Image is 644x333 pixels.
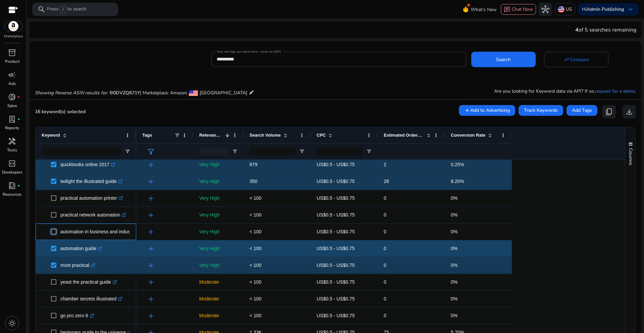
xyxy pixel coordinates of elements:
[250,195,261,201] span: < 100
[384,179,389,184] span: 28
[250,133,281,138] span: Search Volume
[147,148,155,156] span: filter_alt
[384,212,386,218] span: 0
[199,191,237,205] p: Very High
[384,195,386,201] span: 0
[35,108,86,115] span: 16 keyword(s) selected
[8,49,16,57] span: inventory_2
[317,212,355,218] span: US$0.5 - US$0.75
[110,90,140,96] span: B0DVZQ671Y
[147,261,155,270] span: add
[4,21,22,31] img: amazon.svg
[524,107,558,114] span: Track Keywords
[317,313,355,318] span: US$0.5 - US$0.75
[8,115,16,123] span: lab_profile
[199,292,237,306] p: Moderate
[317,133,326,138] span: CPC
[384,229,386,234] span: 0
[7,103,17,109] p: Sales
[199,258,237,272] p: Very High
[567,105,597,116] button: Add Tags
[3,191,21,197] p: Resources
[539,3,552,16] button: hub
[17,118,20,121] span: fiber_manual_record
[544,52,608,67] button: Compare
[8,137,16,145] span: handyman
[384,133,424,138] span: Estimated Orders/Month
[60,6,66,13] span: /
[42,147,121,155] input: Keyword Filter Input
[250,162,257,167] span: 879
[147,228,155,236] span: add
[451,296,458,301] span: 0%
[623,105,636,118] button: download
[470,107,510,114] span: Add to Advertising
[317,147,362,155] input: CPC Filter Input
[147,161,155,169] span: add
[317,296,355,301] span: US$0.5 - US$0.75
[471,4,497,15] span: What's New
[199,309,237,323] p: Moderate
[451,179,464,184] span: 8.20%
[451,212,458,218] span: 0%
[249,88,254,96] mat-icon: edit
[459,105,515,116] button: Add to Advertising
[451,133,485,138] span: Conversion Rate
[4,34,23,39] p: Marketplace
[250,212,261,218] span: < 100
[384,246,386,251] span: 0
[199,158,237,172] p: Very High
[570,56,589,63] span: Compare
[38,5,46,13] span: search
[35,90,108,96] i: Showing Reverse ASIN results for:
[602,105,616,118] button: content_copy
[60,191,123,205] p: practical automation printer
[558,6,565,13] img: us.svg
[625,108,633,116] span: download
[384,279,386,285] span: 0
[317,229,355,234] span: US$0.5 - US$0.75
[250,179,257,184] span: 350
[564,56,570,62] mat-icon: swap_horiz
[199,242,237,255] p: Very High
[566,3,572,15] p: US
[519,105,563,116] button: Track Keywords
[8,81,16,87] p: Ads
[147,211,155,219] span: add
[60,309,94,323] p: go pro zero 6
[250,296,261,301] span: < 100
[250,246,261,251] span: < 100
[60,158,115,172] p: quickbooks online 2017
[142,133,152,138] span: Tags
[60,258,95,272] p: most practical
[8,71,16,79] span: campaign
[8,159,16,168] span: code_blocks
[451,162,464,167] span: 0.25%
[627,5,635,13] span: keyboard_arrow_down
[199,133,223,138] span: Relevance Score
[299,149,305,154] button: Open Filter Menu
[317,246,355,251] span: US$0.5 - US$0.75
[501,4,536,15] button: chatChat Now
[199,225,237,239] p: Very High
[147,278,155,286] span: add
[384,296,386,301] span: 0
[366,149,372,154] button: Open Filter Menu
[471,52,536,67] button: Search
[464,107,470,113] mat-icon: add
[8,182,16,190] span: book_4
[140,90,187,96] span: | Marketplace: Amazon
[504,6,511,13] span: chat
[451,279,458,285] span: 0%
[200,90,247,96] span: [GEOGRAPHIC_DATA]
[147,245,155,253] span: add
[317,179,355,184] span: US$0.5 - US$0.75
[451,195,458,201] span: 0%
[384,263,386,268] span: 0
[60,225,141,239] p: automation in business and industry
[60,208,126,222] p: practical network automation
[147,194,155,202] span: add
[451,246,458,251] span: 0%
[317,263,355,268] span: US$0.5 - US$0.75
[572,107,592,114] span: Add Tags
